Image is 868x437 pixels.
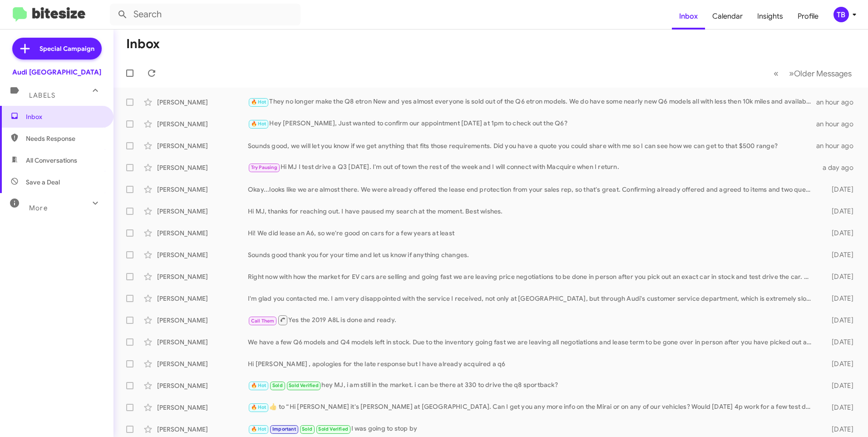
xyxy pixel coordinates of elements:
[251,318,275,324] span: Call Them
[157,403,248,412] div: [PERSON_NAME]
[248,141,816,150] div: Sounds good, we will let you know if we get anything that fits those requirements. Did you have a...
[39,44,94,53] span: Special Campaign
[817,359,861,368] div: [DATE]
[318,426,348,432] span: Sold Verified
[817,228,861,238] div: [DATE]
[157,207,248,216] div: [PERSON_NAME]
[251,121,266,127] span: 🔥 Hot
[816,119,861,129] div: an hour ago
[784,64,857,83] button: Next
[157,425,248,434] div: [PERSON_NAME]
[248,162,817,173] div: Hi MJ I test drive a Q3 [DATE]. I'm out of town the rest of the week and I will connect with Macq...
[157,141,248,150] div: [PERSON_NAME]
[26,156,77,165] span: All Conversations
[790,3,826,30] a: Profile
[157,381,248,390] div: [PERSON_NAME]
[26,178,60,187] span: Save a Deal
[12,68,101,77] div: Audi [GEOGRAPHIC_DATA]
[110,4,301,25] input: Search
[817,381,861,390] div: [DATE]
[248,97,816,107] div: They no longer make the Q8 etron New and yes almost everyone is sold out of the Q6 etron models. ...
[248,294,817,303] div: I'm glad you contacted me. I am very disappointed with the service I received, not only at [GEOGR...
[248,380,817,391] div: hey MJ, i am still in the market. i can be there at 330 to drive the q8 sportback?
[789,68,794,79] span: »
[833,7,849,22] div: TB
[251,404,266,410] span: 🔥 Hot
[817,272,861,281] div: [DATE]
[29,204,48,212] span: More
[29,91,55,99] span: Labels
[817,425,861,434] div: [DATE]
[248,424,817,434] div: I was going to stop by
[157,163,248,172] div: [PERSON_NAME]
[817,250,861,259] div: [DATE]
[26,134,103,143] span: Needs Response
[769,64,857,83] nav: Page navigation example
[272,382,283,388] span: Sold
[817,163,861,172] div: a day ago
[272,426,296,432] span: Important
[157,185,248,194] div: [PERSON_NAME]
[157,272,248,281] div: [PERSON_NAME]
[248,207,817,216] div: Hi MJ, thanks for reaching out. I have paused my search at the moment. Best wishes.
[248,119,816,129] div: Hey [PERSON_NAME], Just wanted to confirm our appointment [DATE] at 1pm to check out the Q6?
[248,185,817,194] div: Okay...looks like we are almost there. We were already offered the lease end protection from your...
[157,98,248,107] div: [PERSON_NAME]
[157,359,248,368] div: [PERSON_NAME]
[248,338,817,347] div: We have a few Q6 models and Q4 models left in stock. Due to the inventory going fast we are leavi...
[774,68,779,79] span: «
[157,316,248,325] div: [PERSON_NAME]
[826,7,858,22] button: TB
[157,338,248,347] div: [PERSON_NAME]
[26,112,103,121] span: Inbox
[817,185,861,194] div: [DATE]
[157,250,248,259] div: [PERSON_NAME]
[248,359,817,368] div: Hi [PERSON_NAME] , apologies for the late response but I have already acquired a q6
[768,64,784,83] button: Previous
[302,426,312,432] span: Sold
[251,164,277,170] span: Try Pausing
[126,37,160,51] h1: Inbox
[157,294,248,303] div: [PERSON_NAME]
[705,3,750,30] a: Calendar
[248,314,817,326] div: Yes the 2019 A8L is done and ready.
[12,38,102,60] a: Special Campaign
[816,141,861,150] div: an hour ago
[248,250,817,259] div: Sounds good thank you for your time and let us know if anything changes.
[251,426,266,432] span: 🔥 Hot
[794,69,852,79] span: Older Messages
[157,228,248,238] div: [PERSON_NAME]
[817,316,861,325] div: [DATE]
[248,228,817,238] div: Hi! We did lease an A6, so we're good on cars for a few years at least
[816,98,861,107] div: an hour ago
[289,382,319,388] span: Sold Verified
[248,272,817,281] div: Right now with how the market for EV cars are selling and going fast we are leaving price negotia...
[248,402,817,412] div: ​👍​ to “ Hi [PERSON_NAME] it's [PERSON_NAME] at [GEOGRAPHIC_DATA]. Can I get you any more info on...
[672,3,705,30] a: Inbox
[251,382,266,388] span: 🔥 Hot
[817,294,861,303] div: [DATE]
[157,119,248,129] div: [PERSON_NAME]
[251,99,266,105] span: 🔥 Hot
[817,207,861,216] div: [DATE]
[817,403,861,412] div: [DATE]
[750,3,790,30] a: Insights
[817,338,861,347] div: [DATE]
